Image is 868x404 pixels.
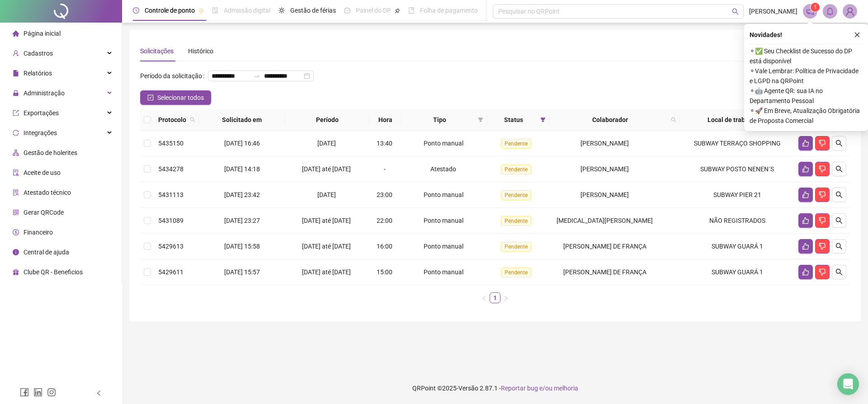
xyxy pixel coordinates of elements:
span: ⚬ 🤖 Agente QR: sua IA no Departamento Pessoal [750,86,863,106]
span: dislike [819,191,826,198]
span: Administração [24,89,65,97]
th: Hora [369,109,401,131]
th: Período [285,109,369,131]
span: 16:00 [377,243,392,250]
span: clock-circle [133,7,139,14]
span: filter [478,117,483,122]
span: Tipo [405,115,474,125]
span: swap-right [253,72,260,80]
span: Novidades ! [750,30,782,40]
th: Solicitado em [199,109,285,131]
span: pushpin [395,8,400,14]
span: like [802,268,809,276]
span: 13:40 [377,140,392,147]
button: Selecionar todos [140,90,211,105]
td: SUBWAY PIER 21 [680,182,795,208]
span: Pendente [501,216,531,226]
span: apartment [13,150,19,156]
span: [DATE] 15:58 [224,243,260,250]
span: [DATE] 23:27 [224,217,260,224]
span: close [854,32,860,38]
button: right [500,292,511,303]
span: home [13,30,19,37]
span: 5429613 [158,243,184,250]
footer: QRPoint © 2025 - 2.87.1 - [122,372,868,404]
span: audit [13,169,19,176]
span: Status [491,115,537,125]
span: 5435150 [158,140,184,147]
span: [PERSON_NAME] [580,140,629,147]
span: Relatórios [24,70,52,77]
span: filter [476,113,485,127]
span: search [671,117,676,122]
span: search [835,243,843,250]
span: Gerar QRCode [24,209,64,216]
span: like [802,140,809,147]
span: [DATE] [317,191,336,198]
span: 15:00 [377,268,392,276]
span: Página inicial [24,30,61,37]
span: book [408,7,415,14]
span: 5429611 [158,268,184,276]
span: sun [278,7,285,14]
span: search [835,268,843,276]
span: search [669,113,678,127]
span: Gestão de férias [290,7,336,14]
span: Integrações [24,129,57,136]
span: [PERSON_NAME] [749,6,797,16]
td: SUBWAY GUARÁ 1 [680,234,795,259]
span: dislike [819,140,826,147]
span: Atestado [430,165,456,173]
span: [DATE] até [DATE] [302,165,351,173]
span: 1 [814,4,817,10]
span: - [384,165,386,173]
span: Controle de ponto [145,7,195,14]
div: Histórico [188,46,213,56]
span: [DATE] 14:18 [224,165,260,173]
span: Ponto manual [424,243,463,250]
span: Ponto manual [424,217,463,224]
span: Pendente [501,190,531,200]
span: dislike [819,165,826,173]
span: Local de trabalho [684,115,782,125]
td: SUBWAY POSTO NENEN´S [680,156,795,182]
span: qrcode [13,209,19,216]
span: Colaborador [553,115,667,125]
span: Versão [458,385,478,392]
span: 5434278 [158,165,184,173]
span: left [481,296,487,301]
span: dashboard [344,7,350,14]
span: lock [13,90,19,96]
span: 5431089 [158,217,184,224]
span: search [835,165,843,173]
span: gift [13,269,19,275]
span: instagram [47,388,56,397]
span: search [835,217,843,224]
li: Próxima página [500,292,511,303]
span: like [802,191,809,198]
span: like [802,217,809,224]
li: 1 [490,292,500,303]
td: SUBWAY GUARÁ 1 [680,259,795,285]
span: Cadastros [24,50,53,57]
span: filter [540,117,546,122]
span: [PERSON_NAME] DE FRANÇA [563,268,646,276]
span: [DATE] 16:46 [224,140,260,147]
span: [PERSON_NAME] [580,165,629,173]
span: [DATE] até [DATE] [302,243,351,250]
span: pushpin [198,8,204,14]
span: [PERSON_NAME] DE FRANÇA [563,243,646,250]
div: Open Intercom Messenger [837,373,859,395]
span: search [732,8,739,15]
img: 82561 [843,5,857,18]
span: like [802,243,809,250]
span: dislike [819,268,826,276]
span: check-square [147,94,154,101]
span: [DATE] até [DATE] [302,217,351,224]
span: dislike [819,217,826,224]
a: 1 [490,293,500,303]
span: Admissão digital [224,7,270,14]
span: sync [13,130,19,136]
label: Período da solicitação [140,69,208,83]
span: Folha de pagamento [420,7,478,14]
